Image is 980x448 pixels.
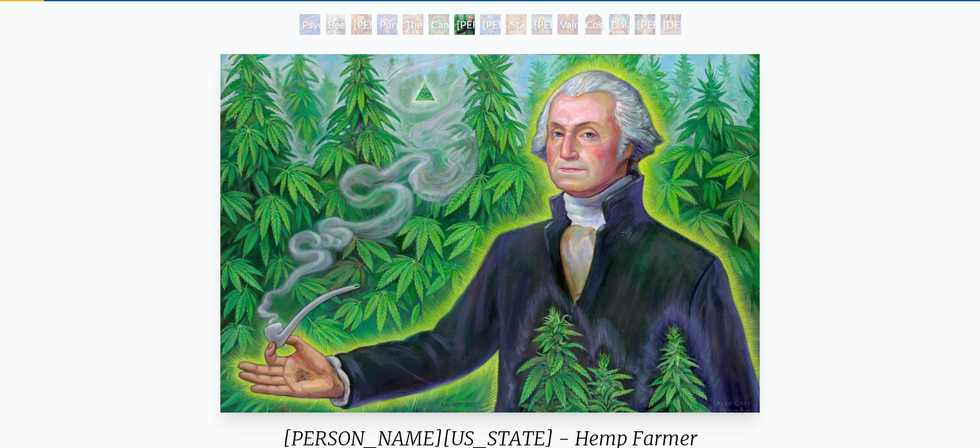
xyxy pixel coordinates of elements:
div: Purple [DEMOGRAPHIC_DATA] [377,14,398,35]
div: Beethoven [325,14,346,35]
div: Dalai Lama [609,14,629,35]
div: [PERSON_NAME] [635,14,655,35]
div: [PERSON_NAME] & the New Eleusis [480,14,501,35]
div: St. [PERSON_NAME] & The LSD Revelation Revolution [506,14,526,35]
div: Psychedelic Healing [300,14,320,35]
div: Cannabacchus [428,14,449,35]
div: [PERSON_NAME] [532,14,552,35]
div: Cosmic [DEMOGRAPHIC_DATA] [583,14,604,35]
div: The Shulgins and their Alchemical Angels [403,14,423,35]
div: [DEMOGRAPHIC_DATA] [660,14,681,35]
div: [PERSON_NAME] M.D., Cartographer of Consciousness [351,14,372,35]
div: [PERSON_NAME][US_STATE] - Hemp Farmer [454,14,475,35]
div: Vajra Guru [557,14,578,35]
img: George-Washinton---Hemp-Farmer-2015-Alex-Grey-watermarked.jpg [220,54,760,413]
